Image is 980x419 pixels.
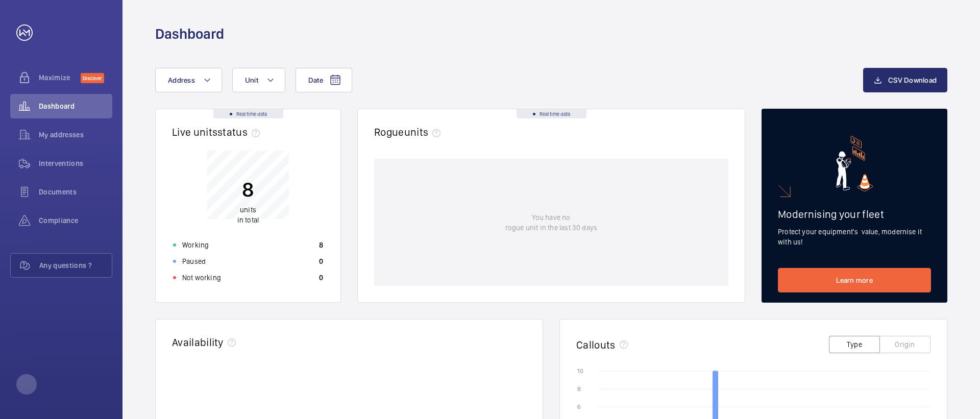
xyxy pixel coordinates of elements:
span: My addresses [39,130,112,140]
button: Unit [232,68,285,92]
span: Address [168,76,195,84]
h2: Modernising your fleet [778,208,931,220]
button: CSV Download [863,68,947,92]
span: Unit [245,76,258,84]
span: Compliance [39,215,112,226]
p: Paused [182,256,206,266]
img: marketing-card.svg [836,136,873,191]
p: You have no rogue unit in the last 30 days [505,212,597,233]
text: 8 [577,385,581,392]
p: Not working [182,273,221,283]
text: 10 [577,367,583,375]
span: units [404,126,445,138]
button: Origin [879,336,930,353]
span: Discover [81,73,104,83]
button: Address [155,68,222,92]
p: Protect your equipment's value, modernise it with us! [778,227,931,247]
p: 8 [319,240,323,250]
span: Documents [39,187,112,197]
a: Learn more [778,268,931,292]
span: units [240,206,256,214]
text: 6 [577,403,581,410]
h2: Live units [172,126,264,138]
span: Maximize [39,72,81,83]
span: Dashboard [39,101,112,111]
p: 8 [237,177,259,202]
span: Any questions ? [39,260,112,270]
h2: Availability [172,336,224,349]
span: status [217,126,264,138]
h2: Rogue [374,126,445,138]
button: Type [829,336,880,353]
p: 0 [319,273,323,283]
span: Date [308,76,323,84]
p: Working [182,240,209,250]
div: Real time data [517,109,586,118]
span: Interventions [39,158,112,168]
span: CSV Download [888,76,937,84]
h2: Callouts [576,338,616,351]
button: Date [296,68,352,92]
div: Real time data [213,109,283,118]
h1: Dashboard [155,24,224,43]
p: 0 [319,256,323,266]
p: in total [237,205,259,225]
